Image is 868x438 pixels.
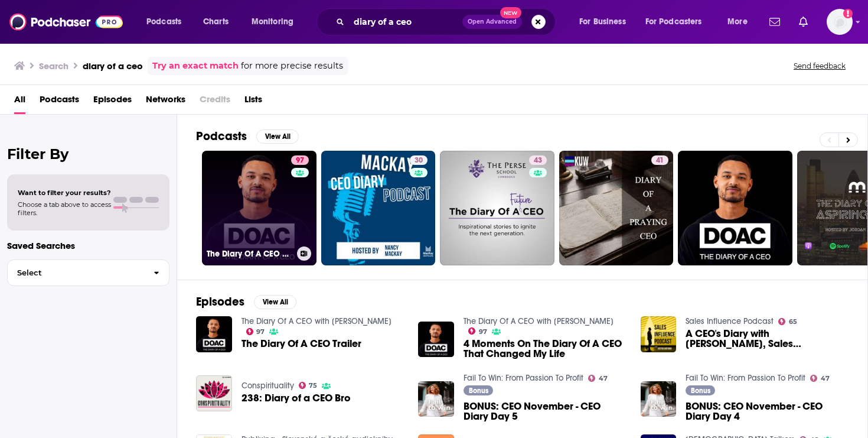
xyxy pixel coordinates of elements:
[599,376,608,381] span: 47
[14,90,25,114] a: All
[765,12,785,32] a: Show notifications dropdown
[479,329,487,335] span: 97
[242,316,391,326] a: The Diary Of A CEO with Steven Bartlett
[418,381,454,417] img: BONUS: CEO November - CEO Diary Day 5
[469,387,488,394] span: Bonus
[778,318,797,325] a: 65
[440,151,554,265] a: 43
[328,8,567,35] div: Search podcasts, credits, & more...
[252,14,293,30] span: Monitoring
[146,14,181,30] span: Podcasts
[299,382,318,389] a: 75
[641,381,677,417] img: BONUS: CEO November - CEO Diary Day 4
[152,59,239,73] a: Try an exact match
[18,200,111,217] span: Choose a tab above to access filters.
[200,90,230,114] span: Credits
[588,375,608,382] a: 47
[202,151,316,265] a: 97The Diary Of A CEO with [PERSON_NAME]
[256,329,265,335] span: 97
[196,129,247,144] h2: Podcasts
[651,155,668,165] a: 41
[418,322,454,358] img: 4 Moments On The Diary Of A CEO That Changed My Life
[464,339,626,359] span: 4 Moments On The Diary Of A CEO That Changed My Life
[196,375,232,411] img: 238: Diary of a CEO Bro
[656,155,664,167] span: 41
[196,129,299,144] a: PodcastsView All
[534,155,542,167] span: 43
[464,401,626,421] a: BONUS: CEO November - CEO Diary Day 5
[468,327,487,335] a: 97
[571,12,641,31] button: open menu
[243,12,309,31] button: open menu
[254,295,296,309] button: View All
[7,240,169,251] p: Saved Searches
[529,155,547,165] a: 43
[686,316,774,326] a: Sales Influence Podcast
[242,381,294,391] a: Conspirituality
[789,319,797,325] span: 65
[843,9,853,18] svg: Add a profile image
[686,373,805,383] a: Fail To Win: From Passion To Profit
[242,393,351,403] a: 238: Diary of a CEO Bro
[686,329,849,349] a: A CEO's Diary with Brandon Bornancin, Sales Influence(r)
[242,339,361,349] span: The Diary Of A CEO Trailer
[827,9,853,35] img: User Profile
[468,19,517,25] span: Open Advanced
[810,375,830,382] a: 47
[827,9,853,35] span: Logged in as autumncomm
[464,316,614,326] a: The Diary Of A CEO with Steven Bartlett
[410,155,428,165] a: 30
[7,259,169,286] button: Select
[309,383,317,388] span: 75
[686,329,849,349] span: A CEO's Diary with [PERSON_NAME], Sales Influence(r)
[719,12,762,31] button: open menu
[195,12,236,31] a: Charts
[138,12,197,31] button: open menu
[500,7,521,18] span: New
[7,145,169,163] h2: Filter By
[246,328,265,335] a: 97
[196,316,232,352] img: The Diary Of A CEO Trailer
[291,155,309,165] a: 97
[821,376,830,381] span: 47
[244,90,262,114] a: Lists
[196,294,296,309] a: EpisodesView All
[9,11,123,33] img: Podchaser - Follow, Share and Rate Podcasts
[40,90,79,114] a: Podcasts
[686,401,849,421] a: BONUS: CEO November - CEO Diary Day 4
[794,12,812,32] a: Show notifications dropdown
[296,155,304,167] span: 97
[415,155,423,167] span: 30
[8,269,144,277] span: Select
[83,60,143,72] h3: diary of a ceo
[559,151,674,265] a: 41
[321,151,436,265] a: 30
[464,373,583,383] a: Fail To Win: From Passion To Profit
[645,14,702,30] span: For Podcasters
[790,61,849,71] button: Send feedback
[146,90,185,114] a: Networks
[18,189,111,197] span: Want to filter your results?
[691,387,710,394] span: Bonus
[641,316,677,352] img: A CEO's Diary with Brandon Bornancin, Sales Influence(r)
[462,15,522,29] button: Open AdvancedNew
[93,90,132,114] a: Episodes
[39,60,68,72] h3: Search
[638,12,719,31] button: open menu
[256,129,299,144] button: View All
